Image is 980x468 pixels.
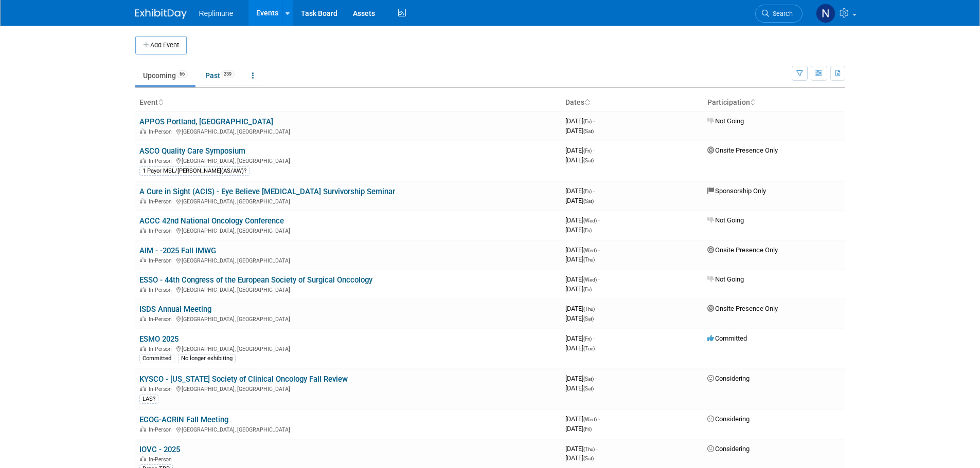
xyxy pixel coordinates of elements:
th: Dates [561,94,703,111]
a: Past239 [198,66,242,85]
span: In-Person [149,228,175,234]
span: In-Person [149,158,175,164]
span: (Fri) [583,426,592,432]
span: Not Going [707,275,744,283]
div: 1 Payor MSL/[PERSON_NAME](AS/AW)? [139,166,250,176]
span: (Thu) [583,306,595,312]
span: - [596,305,598,312]
span: - [598,415,600,423]
img: ExhibitDay [135,9,187,19]
span: [DATE] [565,285,592,293]
span: (Wed) [583,248,597,253]
span: (Sat) [583,158,594,163]
a: ISDS Annual Meeting [139,305,211,314]
span: - [593,146,595,154]
img: In-Person Event [140,198,146,203]
a: Upcoming66 [135,66,195,85]
a: Sort by Event Name [158,98,163,106]
span: - [593,117,595,125]
span: [DATE] [565,275,600,283]
a: ASCO Quality Care Symposium [139,146,245,156]
span: Onsite Presence Only [707,305,778,312]
a: IOVC - 2025 [139,445,180,454]
span: - [593,187,595,195]
span: [DATE] [565,384,594,392]
span: - [595,375,597,382]
span: (Wed) [583,218,597,223]
span: Search [769,10,793,17]
img: In-Person Event [140,456,146,461]
span: In-Person [149,257,175,264]
span: - [598,246,600,254]
div: [GEOGRAPHIC_DATA], [GEOGRAPHIC_DATA] [139,384,557,392]
span: Committed [707,334,747,342]
span: (Fri) [583,287,592,292]
span: (Thu) [583,257,595,263]
div: Committed [139,354,174,363]
span: Replimune [199,9,234,17]
div: [GEOGRAPHIC_DATA], [GEOGRAPHIC_DATA] [139,425,557,433]
div: [GEOGRAPHIC_DATA], [GEOGRAPHIC_DATA] [139,127,557,135]
span: (Sat) [583,386,594,391]
span: [DATE] [565,305,598,312]
span: (Wed) [583,277,597,283]
img: In-Person Event [140,287,146,292]
span: Not Going [707,216,744,224]
span: (Wed) [583,417,597,422]
a: ACCC 42nd National Oncology Conference [139,216,284,226]
span: In-Person [149,456,175,463]
span: - [598,216,600,224]
span: 66 [176,70,188,78]
span: (Sat) [583,376,594,382]
span: Onsite Presence Only [707,246,778,254]
span: In-Person [149,426,175,433]
span: (Thu) [583,446,595,452]
img: In-Person Event [140,228,146,233]
span: Not Going [707,117,744,125]
span: In-Person [149,316,175,323]
span: [DATE] [565,334,595,342]
div: [GEOGRAPHIC_DATA], [GEOGRAPHIC_DATA] [139,156,557,164]
div: LAS? [139,395,158,404]
img: In-Person Event [140,128,146,134]
th: Event [135,94,561,111]
div: [GEOGRAPHIC_DATA], [GEOGRAPHIC_DATA] [139,226,557,234]
span: [DATE] [565,156,594,164]
span: Considering [707,415,750,423]
img: Nicole Schaeffner [816,4,835,23]
span: Onsite Presence Only [707,146,778,154]
span: (Sat) [583,198,594,204]
a: ESMO 2025 [139,334,179,344]
span: [DATE] [565,425,592,433]
span: [DATE] [565,454,594,462]
span: (Fri) [583,189,592,194]
span: (Sat) [583,456,594,461]
img: In-Person Event [140,386,146,391]
img: In-Person Event [140,316,146,321]
img: In-Person Event [140,158,146,163]
a: AIM - -2025 Fall IMWG [139,246,216,255]
span: [DATE] [565,445,598,453]
div: [GEOGRAPHIC_DATA], [GEOGRAPHIC_DATA] [139,314,557,323]
span: (Fri) [583,228,592,233]
span: [DATE] [565,146,595,154]
span: [DATE] [565,375,597,382]
span: [DATE] [565,127,594,135]
span: Considering [707,445,750,453]
span: (Fri) [583,148,592,154]
span: - [593,334,595,342]
span: [DATE] [565,255,595,263]
span: 239 [221,70,235,78]
span: (Tue) [583,346,595,351]
a: KYSCO - [US_STATE] Society of Clinical Oncology Fall Review [139,375,348,384]
span: [DATE] [565,415,600,423]
span: In-Person [149,198,175,205]
div: No longer exhibiting [178,354,236,363]
span: Considering [707,375,750,382]
span: - [596,445,598,453]
span: [DATE] [565,187,595,195]
span: - [598,275,600,283]
span: (Fri) [583,119,592,124]
span: In-Person [149,128,175,135]
span: [DATE] [565,314,594,322]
